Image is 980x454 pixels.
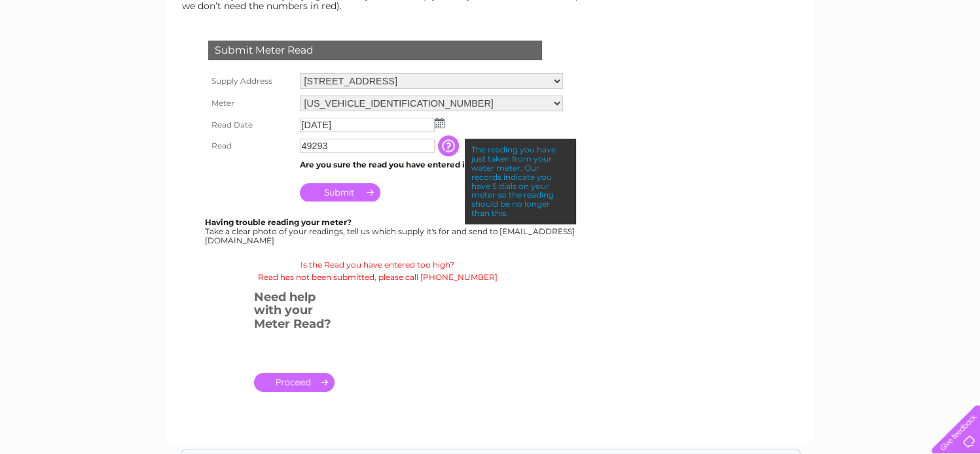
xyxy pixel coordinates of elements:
[205,92,297,114] th: Meter
[435,118,445,128] img: ...
[782,56,811,65] a: Energy
[750,56,774,65] a: Water
[205,217,352,227] b: Having trouble reading your meter?
[893,56,925,65] a: Contact
[205,114,297,135] th: Read Date
[819,56,858,65] a: Telecoms
[205,135,297,156] th: Read
[181,7,800,63] div: Clear Business is a trading name of Verastar Limited (registered in [GEOGRAPHIC_DATA] No. 3667643...
[937,56,968,65] a: Log out
[254,373,335,392] a: .
[300,183,380,201] input: Submit
[866,56,885,65] a: Blog
[465,139,576,224] div: The reading you have just taken from your water meter. Our records indicate you have 5 dials on y...
[733,7,824,23] a: 0333 014 3131
[254,288,335,338] h3: Need help with your Meter Read?
[205,70,297,92] th: Supply Address
[179,258,577,283] p: Is the Read you have entered too high? Read has not been submitted, please call [PHONE_NUMBER]
[205,218,577,245] div: Take a clear photo of your readings, tell us which supply it's for and send to [EMAIL_ADDRESS][DO...
[34,34,101,74] img: logo.png
[208,41,542,60] div: Submit Meter Read
[438,135,462,156] input: Information
[297,156,566,173] td: Are you sure the read you have entered is correct?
